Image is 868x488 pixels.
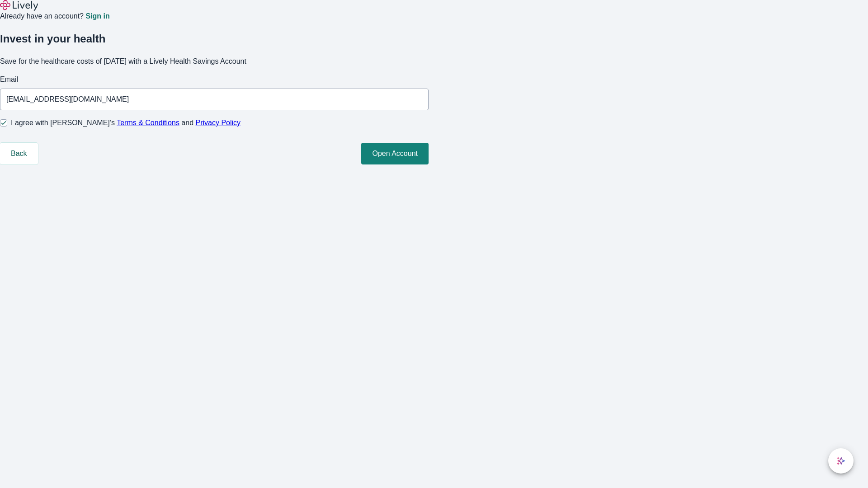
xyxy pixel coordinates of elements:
button: chat [828,448,854,474]
a: Terms & Conditions [117,119,179,127]
button: Open Account [361,143,429,164]
a: Privacy Policy [196,119,241,127]
svg: Lively AI Assistant [836,456,845,465]
span: I agree with [PERSON_NAME]’s and [11,117,241,128]
a: Sign in [85,13,109,20]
